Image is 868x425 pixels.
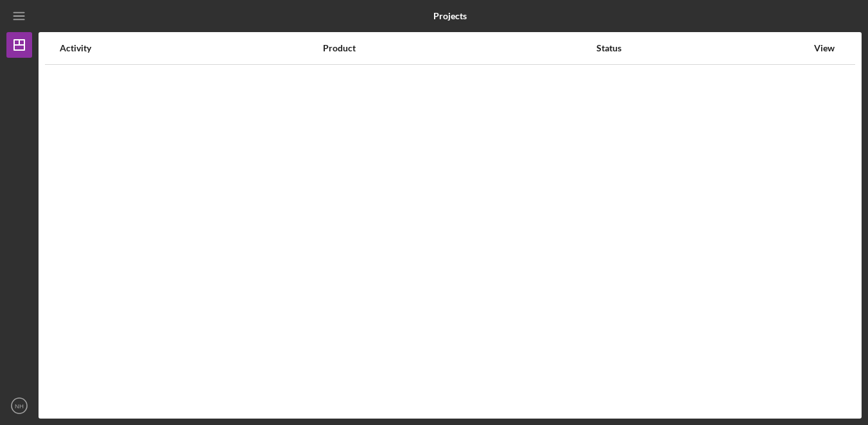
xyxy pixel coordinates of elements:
[596,43,807,53] div: Status
[323,43,595,53] div: Product
[808,43,840,53] div: View
[15,403,24,410] text: NH
[60,43,322,53] div: Activity
[6,393,32,419] button: NH
[433,11,467,21] b: Projects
